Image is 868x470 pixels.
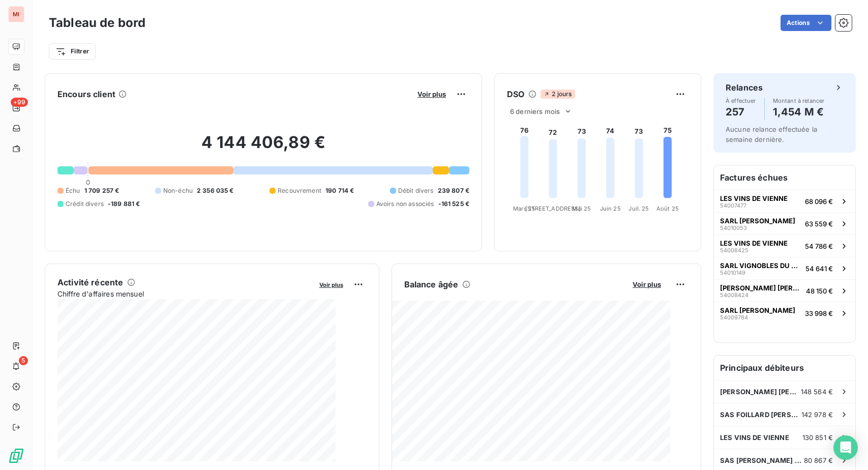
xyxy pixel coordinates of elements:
span: Aucune relance effectuée la semaine dernière. [726,125,817,143]
button: LES VINS DE VIENNE5400842554 786 € [714,234,855,257]
span: 48 150 € [806,287,833,295]
span: 80 867 € [804,456,833,464]
span: LES VINS DE VIENNE [720,239,788,247]
span: +99 [11,98,28,107]
span: Montant à relancer [773,98,825,104]
span: 54008425 [720,247,749,253]
img: Logo LeanPay [8,448,24,464]
h6: Factures échues [714,165,855,190]
button: Filtrer [49,43,96,60]
span: Chiffre d'affaires mensuel [57,288,312,299]
span: [PERSON_NAME] [PERSON_NAME] [720,284,802,292]
span: SARL VIGNOBLES DU MONTEILLET [720,261,801,270]
button: SARL [PERSON_NAME]5401005363 559 € [714,212,855,234]
div: Open Intercom Messenger [833,435,858,460]
span: 63 559 € [805,220,833,228]
h6: Balance âgée [404,278,459,290]
span: Non-échu [163,186,193,195]
tspan: Mars 25 [513,205,535,212]
span: 54007477 [720,202,746,209]
span: 54008424 [720,292,749,298]
span: SAS FOILLARD [PERSON_NAME] [720,410,801,419]
span: SAS [PERSON_NAME] VERMOUTH [720,456,804,464]
span: 54010149 [720,270,745,276]
span: 54009784 [720,314,748,320]
button: SARL VIGNOBLES DU MONTEILLET5401014954 641 € [714,257,855,279]
button: Voir plus [630,280,664,289]
h6: Encours client [57,88,115,100]
span: 190 714 € [325,186,354,195]
span: [PERSON_NAME] [PERSON_NAME] [720,388,801,396]
span: 142 978 € [801,410,833,419]
span: LES VINS DE VIENNE [720,194,788,202]
button: LES VINS DE VIENNE5400747768 096 € [714,190,855,212]
span: 130 851 € [802,433,833,442]
h6: Principaux débiteurs [714,356,855,380]
h6: Activité récente [57,276,123,288]
span: 2 jours [541,90,575,99]
span: 54010053 [720,225,747,231]
tspan: [STREET_ADDRESS] [525,205,580,212]
span: SARL [PERSON_NAME] [720,217,795,225]
button: [PERSON_NAME] [PERSON_NAME]5400842448 150 € [714,279,855,302]
span: Crédit divers [66,199,104,209]
span: 239 807 € [438,186,469,195]
h2: 4 144 406,89 € [57,132,469,163]
tspan: Mai 25 [572,205,591,212]
button: Voir plus [414,90,449,99]
tspan: Juil. 25 [628,205,649,212]
span: 54 786 € [805,242,833,250]
span: 0 [86,178,90,186]
button: SARL [PERSON_NAME]5400978433 998 € [714,302,855,324]
span: 54 641 € [805,265,833,273]
button: Actions [781,15,831,31]
span: Recouvrement [278,186,321,195]
span: 148 564 € [801,388,833,396]
span: Voir plus [633,280,661,288]
span: LES VINS DE VIENNE [720,433,789,442]
span: SARL [PERSON_NAME] [720,306,795,314]
span: 6 derniers mois [510,107,560,115]
h4: 257 [726,104,756,120]
span: 68 096 € [805,197,833,205]
span: 1 709 257 € [84,186,119,195]
tspan: Juin 25 [600,205,621,212]
span: 5 [19,356,28,365]
span: 33 998 € [805,309,833,317]
span: Échu [66,186,80,195]
h4: 1,454 M € [773,104,825,120]
span: Débit divers [398,186,434,195]
span: 2 356 035 € [197,186,234,195]
div: MI [8,6,24,22]
h3: Tableau de bord [49,14,145,32]
span: Voir plus [319,281,343,288]
button: Voir plus [316,280,346,289]
a: +99 [8,100,24,116]
span: À effectuer [726,98,756,104]
span: -161 525 € [438,199,470,209]
span: -189 881 € [108,199,140,209]
h6: Relances [726,81,763,94]
span: Avoirs non associés [376,199,434,209]
tspan: Août 25 [656,205,679,212]
h6: DSO [507,88,524,100]
span: Voir plus [417,90,446,98]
